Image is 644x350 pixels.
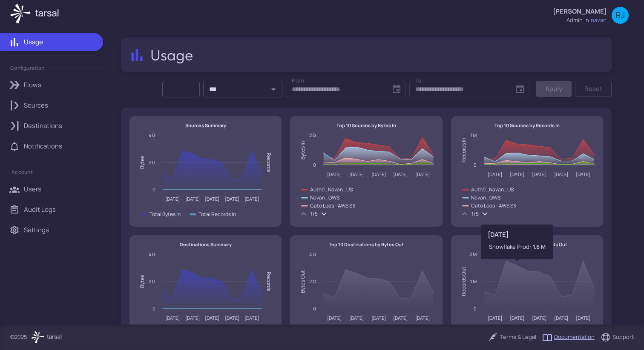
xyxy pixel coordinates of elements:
g: O365 Logs, series 6 of 10 with 11 data points. [322,163,435,167]
text: [DATE] [488,315,502,321]
g: GW Alert Center, series 9 of 10 with 11 data points. [482,163,596,167]
div: Destinations Summary. Highcharts interactive chart. [133,239,278,346]
text: Bytes Out [299,270,307,293]
text: Top 10 Destinations by Bytes Out [329,241,404,248]
text: 1 M [470,132,477,138]
g: cyberhaven-evidence-object-metadata, series 8 of 10 with 11 data points. [322,163,435,167]
button: Apply [536,81,572,97]
button: Show Auth0_Navan_US [301,186,352,193]
text: [DATE] [576,315,590,321]
button: Show Auth0_Navan_US [462,186,513,193]
text: [DATE] [328,171,342,177]
text: [DATE] [225,196,239,202]
a: Terms & Legal [488,332,536,342]
div: Sources Summary. Highcharts interactive chart. [133,120,278,227]
text: 0 [313,162,316,168]
text: [DATE] [510,315,524,321]
text: [DATE] [393,315,408,321]
div: admin [566,16,583,25]
p: Flows [24,80,41,90]
div: Top 10 Sources by Bytes In. Highcharts interactive chart. [293,120,439,227]
text: Top 10 Sources by Records In [494,122,560,128]
p: © 2025 [10,333,27,341]
text: 0 [313,305,316,312]
text: [DATE] [205,315,220,321]
g: Cato Logs - AWS S3, series 3 of 10 with 11 data points. [322,156,435,166]
text: 1/5 [471,210,479,217]
text: Records Out [460,267,467,296]
text: [DATE] [166,315,180,321]
g: TinesAudit-AWS S3, series 6 of 10 with 11 data points. [482,163,596,167]
text: 2 G [149,159,155,165]
a: Documentation [542,332,595,342]
text: [DATE] [532,315,546,321]
text: [DATE] [415,315,430,321]
g: Total Records In, series 2 of 2 with 11 data points. Y axis, Bytes. [161,188,263,191]
text: Top 10 Destinations by Records Out [487,241,567,248]
svg: Interactive chart [454,120,600,227]
text: [DATE] [349,171,364,177]
text: [DATE] [166,196,180,202]
text: 0 [474,162,477,168]
button: Reset [575,81,612,97]
svg: Interactive chart [293,120,439,227]
p: Audit Logs [24,205,56,214]
text: [DATE] [185,196,200,202]
svg: Interactive chart [133,120,278,227]
div: Top 10 Sources by Records In. Highcharts interactive chart. [454,120,600,227]
text: [DATE] [244,315,259,321]
label: To [415,77,421,85]
text: 1 M [470,278,477,285]
div: Top 10 Destinations by Records Out. Highcharts interactive chart. [454,239,600,346]
text: 1/5 [310,210,318,217]
text: [DATE] [225,315,239,321]
a: Support [601,332,634,342]
text: [DATE] [554,315,568,321]
span: RJ [615,11,625,20]
text: 2 G [309,132,316,138]
p: Users [24,185,41,194]
text: [DATE] [393,171,408,177]
text: [DATE] [349,315,364,321]
text: [DATE] [371,171,386,177]
text: [DATE] [205,196,220,202]
span: navan [591,16,607,25]
text: 4 G [309,251,316,257]
text: [DATE] [576,171,590,177]
button: Show Navan_GWS [301,194,339,201]
text: Destinations Summary [180,241,232,248]
g: Navan Windows Server Event Logs, series 10 of 10 with 11 data points. [482,163,596,167]
svg: Interactive chart [133,239,278,346]
g: 1Password, series 8 of 10 with 11 data points. [482,163,596,167]
button: Show Total Bytes In [141,211,181,218]
p: Usage [24,37,43,47]
label: From [292,77,304,85]
div: Top 10 Destinations by Bytes Out. Highcharts interactive chart. [293,239,439,346]
button: Open [267,83,279,95]
text: 2 G [149,278,155,285]
text: [DATE] [488,171,502,177]
p: Configuration [10,64,44,71]
text: [DATE] [185,315,200,321]
text: Bytes In [299,141,307,159]
g: GW Alert Center, series 10 of 10 with 11 data points. [322,163,435,167]
text: 4 G [149,251,155,257]
p: [PERSON_NAME] [553,7,607,16]
text: 0 [152,305,155,312]
path: Tuesday, 30 Sep 2025, 1,581,113. Snowflake Prod. [515,264,519,267]
text: [DATE] [415,171,430,177]
svg: Interactive chart [293,239,439,346]
svg: Interactive chart [454,239,600,346]
text: Cato Logs - AWS S3 [310,202,355,209]
text: 0 [474,305,477,312]
button: Show Navan_GWS [462,194,500,201]
text: Records [266,272,273,291]
span: in [584,16,589,25]
text: Records In [460,138,467,162]
text: Bytes [138,275,146,288]
text: [DATE] [328,315,342,321]
text: 0 [152,186,155,193]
